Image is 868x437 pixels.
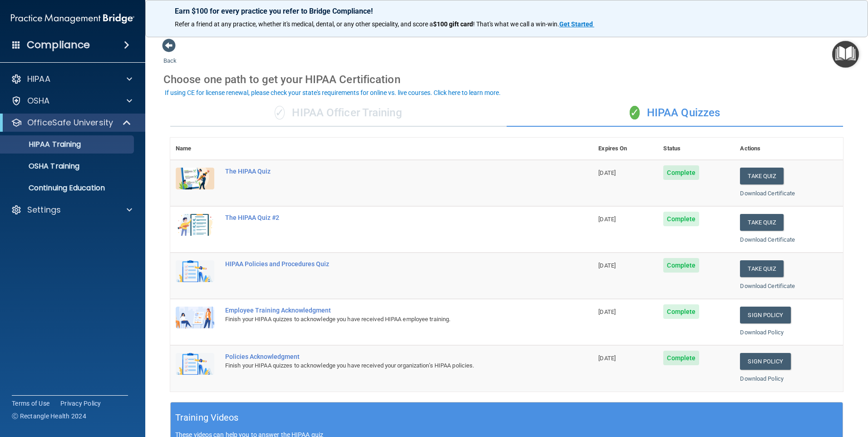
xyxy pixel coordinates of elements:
a: Download Certificate [740,283,795,289]
span: ! That's what we call a win-win. [473,20,559,28]
span: Complete [663,304,699,319]
h4: Compliance [27,39,90,51]
button: Take Quiz [740,260,784,277]
a: Download Policy [740,375,784,382]
a: Back [163,46,177,64]
th: Status [658,138,735,160]
a: Sign Policy [740,307,790,323]
button: Take Quiz [740,214,784,231]
span: ✓ [630,106,640,119]
th: Name [170,138,220,160]
span: [DATE] [598,216,616,223]
span: ✓ [275,106,285,119]
th: Actions [735,138,843,160]
p: Settings [27,204,61,215]
h5: Training Videos [175,410,239,426]
div: If using CE for license renewal, please check your state's requirements for online vs. live cours... [165,89,501,96]
span: [DATE] [598,355,616,362]
span: Ⓒ Rectangle Health 2024 [12,412,86,421]
a: OfficeSafe University [11,117,132,128]
span: Complete [663,351,699,365]
img: PMB logo [11,10,134,28]
span: Complete [663,212,699,226]
p: OSHA Training [6,162,79,171]
p: Continuing Education [6,184,130,193]
p: OfficeSafe University [27,117,113,128]
button: Take Quiz [740,168,784,184]
p: HIPAA Training [6,140,81,149]
button: Open Resource Center [832,41,859,68]
a: Get Started [559,20,594,28]
button: If using CE for license renewal, please check your state's requirements for online vs. live cours... [163,88,502,97]
div: The HIPAA Quiz #2 [225,214,547,221]
a: Terms of Use [12,399,49,408]
p: OSHA [27,95,50,106]
a: Sign Policy [740,353,790,370]
div: HIPAA Quizzes [507,99,843,127]
span: [DATE] [598,308,616,315]
div: Finish your HIPAA quizzes to acknowledge you have received your organization’s HIPAA policies. [225,360,547,371]
span: [DATE] [598,169,616,176]
div: The HIPAA Quiz [225,168,547,175]
span: Complete [663,258,699,273]
div: Policies Acknowledgment [225,353,547,360]
a: Privacy Policy [60,399,101,408]
a: OSHA [11,95,132,106]
p: HIPAA [27,74,50,84]
div: HIPAA Policies and Procedures Quiz [225,260,547,268]
span: Refer a friend at any practice, whether it's medical, dental, or any other speciality, and score a [175,20,433,28]
p: Earn $100 for every practice you refer to Bridge Compliance! [175,7,838,15]
a: Download Policy [740,329,784,336]
strong: $100 gift card [433,20,473,28]
strong: Get Started [559,20,593,28]
a: Download Certificate [740,236,795,243]
div: HIPAA Officer Training [170,99,507,127]
div: Choose one path to get your HIPAA Certification [163,66,850,93]
div: Employee Training Acknowledgment [225,307,547,314]
a: Settings [11,204,132,215]
a: HIPAA [11,74,132,84]
span: [DATE] [598,262,616,269]
span: Complete [663,165,699,180]
a: Download Certificate [740,190,795,197]
div: Finish your HIPAA quizzes to acknowledge you have received HIPAA employee training. [225,314,547,325]
th: Expires On [593,138,658,160]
